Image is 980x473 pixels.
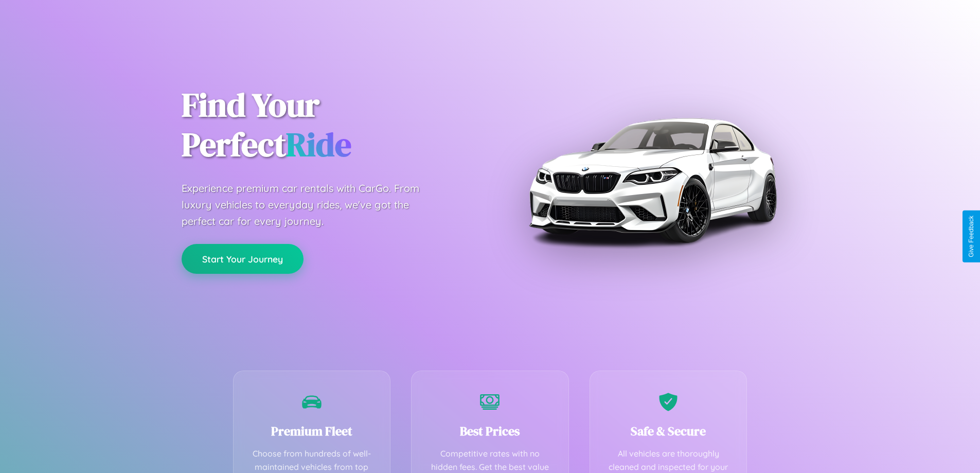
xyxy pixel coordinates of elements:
div: Give Feedback [968,216,975,257]
h3: Best Prices [427,423,553,440]
img: Premium BMW car rental vehicle [524,51,781,309]
h3: Safe & Secure [605,423,732,440]
span: Ride [286,122,351,167]
p: Experience premium car rentals with CarGo. From luxury vehicles to everyday rides, we've got the ... [182,180,439,230]
button: Start Your Journey [182,244,304,274]
h3: Premium Fleet [249,423,375,440]
h1: Find Your Perfect [182,85,475,165]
